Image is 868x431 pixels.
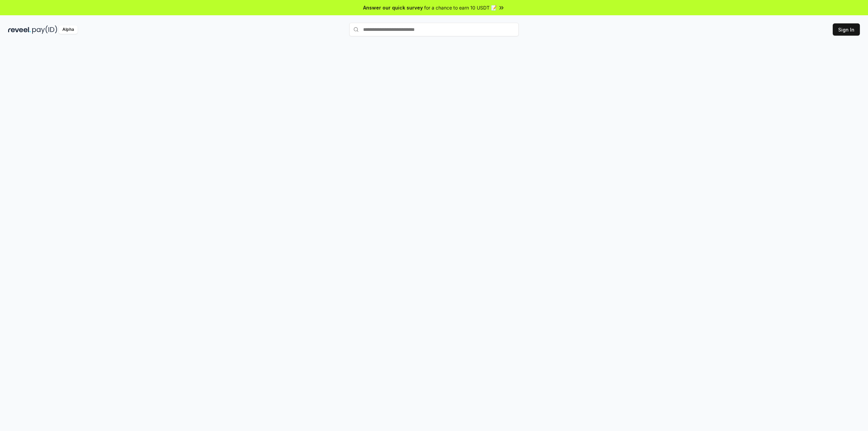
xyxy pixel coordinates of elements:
img: reveel_dark [8,25,31,34]
button: Sign In [833,23,860,36]
span: for a chance to earn 10 USDT 📝 [424,4,497,11]
div: Alpha [59,25,78,34]
img: pay_id [32,25,57,34]
span: Answer our quick survey [363,4,423,11]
